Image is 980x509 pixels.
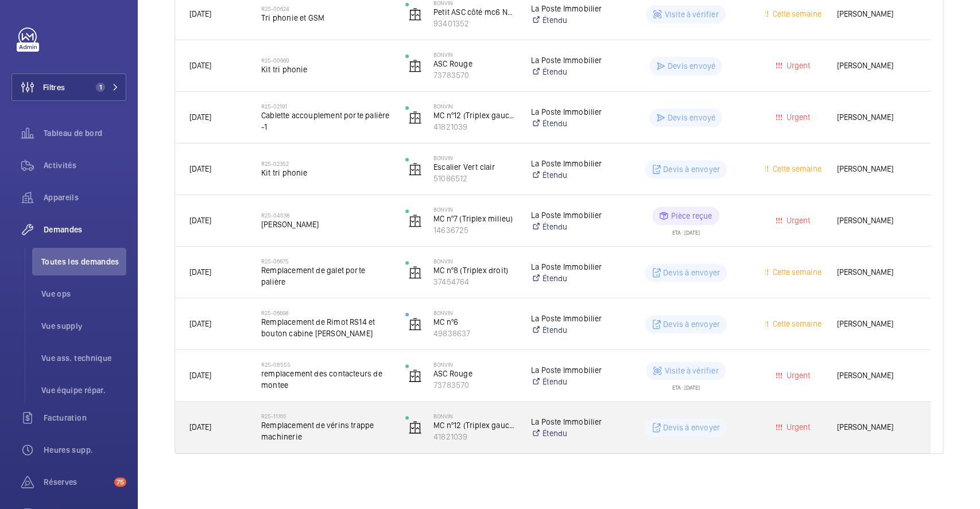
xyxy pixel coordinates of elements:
[41,288,126,300] span: Vue ops
[44,476,110,488] span: Réserves
[261,5,390,12] h2: R25-00624
[531,273,606,284] a: Étendu
[531,55,606,66] p: La Poste Immobilier
[672,380,700,390] div: ETA : [DATE]
[433,173,516,184] p: 51086512
[663,318,720,330] p: Devis à envoyer
[189,371,211,380] span: [DATE]
[531,416,606,428] p: La Poste Immobilier
[784,112,810,122] span: Urgent
[837,317,916,331] span: [PERSON_NAME]
[531,14,606,26] a: Étendu
[663,422,720,433] p: Devis à envoyer
[433,379,516,391] p: 73783570
[531,261,606,273] p: La Poste Immobilier
[784,61,810,70] span: Urgent
[433,328,516,339] p: 49838637
[784,422,810,432] span: Urgent
[41,256,126,267] span: Toutes les demandes
[44,192,126,203] span: Appareils
[433,103,516,110] p: Bonvin
[668,60,715,72] p: Devis envoyé
[433,368,516,379] p: ASC Rouge
[664,9,718,20] p: Visite à vérifier
[531,313,606,324] p: La Poste Immobilier
[261,413,390,419] h2: R25-11310
[784,371,810,380] span: Urgent
[189,422,211,432] span: [DATE]
[837,214,916,227] span: [PERSON_NAME]
[408,162,422,176] img: elevator.svg
[433,413,516,419] p: Bonvin
[261,212,390,219] h2: R25-04038
[189,267,211,277] span: [DATE]
[433,431,516,442] p: 41821039
[663,267,720,278] p: Devis à envoyer
[837,369,916,382] span: [PERSON_NAME]
[189,61,211,70] span: [DATE]
[770,9,822,18] span: Cette semaine
[41,384,126,396] span: Vue équipe répar.
[837,162,916,176] span: [PERSON_NAME]
[408,369,422,383] img: elevator.svg
[531,158,606,169] p: La Poste Immobilier
[433,110,516,121] p: MC nº12 (Triplex gauche)
[408,59,422,73] img: elevator.svg
[189,9,211,18] span: [DATE]
[261,57,390,64] h2: R25-00669
[531,364,606,376] p: La Poste Immobilier
[261,309,390,316] h2: R25-06698
[44,127,126,139] span: Tableau de bord
[96,83,105,92] span: 1
[433,18,516,29] p: 93401352
[531,209,606,221] p: La Poste Immobilier
[433,276,516,287] p: 37454764
[114,477,126,487] span: 75
[261,110,390,133] span: Cablette accouplement porte palière -1
[433,121,516,133] p: 41821039
[433,161,516,173] p: Escalier Vert clair
[837,7,916,21] span: [PERSON_NAME]
[433,69,516,81] p: 73783570
[433,316,516,328] p: MC nº6
[433,58,516,69] p: ASC Rouge
[531,376,606,387] a: Étendu
[433,258,516,265] p: Bonvin
[531,118,606,129] a: Étendu
[261,258,390,265] h2: R25-06675
[261,265,390,287] span: Remplacement de galet porte palière
[261,160,390,167] h2: R25-02352
[770,164,822,173] span: Cette semaine
[531,106,606,118] p: La Poste Immobilier
[837,421,916,434] span: [PERSON_NAME]
[531,324,606,336] a: Étendu
[261,12,390,24] span: Tri phonie et GSM
[261,419,390,442] span: Remplacement de vérins trappe machinerie
[664,365,718,376] p: Visite à vérifier
[408,214,422,228] img: elevator.svg
[433,265,516,276] p: MC nº8 (Triplex droit)
[261,368,390,391] span: remplacement des contacteurs de montee
[531,428,606,439] a: Étendu
[770,267,822,277] span: Cette semaine
[663,164,720,175] p: Devis à envoyer
[189,319,211,328] span: [DATE]
[44,224,126,235] span: Demandes
[43,81,65,93] span: Filtres
[433,213,516,224] p: MC nº7 (Triplex milieu)
[433,206,516,213] p: Bonvin
[433,309,516,316] p: Bonvin
[433,51,516,58] p: Bonvin
[837,111,916,124] span: [PERSON_NAME]
[784,216,810,225] span: Urgent
[408,266,422,279] img: elevator.svg
[189,164,211,173] span: [DATE]
[770,319,822,328] span: Cette semaine
[433,154,516,161] p: Bonvin
[433,6,516,18] p: Petit ASC côté mc6 NR9
[408,421,422,434] img: elevator.svg
[44,444,126,456] span: Heures supp.
[531,169,606,181] a: Étendu
[408,317,422,331] img: elevator.svg
[531,66,606,77] a: Étendu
